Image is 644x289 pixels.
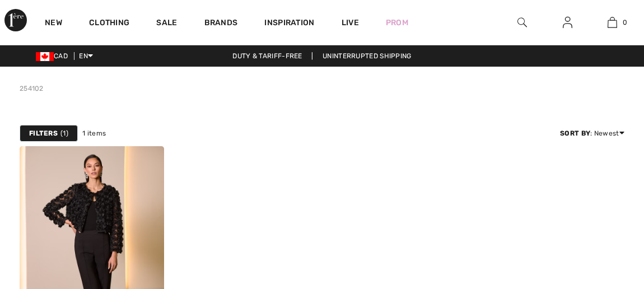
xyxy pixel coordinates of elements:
span: Inspiration [264,18,314,30]
strong: Filters [29,128,58,138]
img: My Info [563,16,572,29]
a: Sale [156,18,177,30]
a: 254102 [20,85,44,92]
img: 1ère Avenue [4,9,27,31]
a: Brands [204,18,238,30]
a: New [45,18,62,30]
img: Canadian Dollar [36,52,54,61]
div: : Newest [560,128,624,138]
a: Sign In [554,16,581,30]
a: Live [342,17,359,29]
a: 0 [591,16,635,29]
strong: Sort By [560,129,590,137]
span: 1 items [82,128,106,138]
a: Clothing [89,18,129,30]
span: 1 [60,128,68,138]
a: Prom [386,17,408,29]
img: search the website [517,16,527,29]
img: My Bag [608,16,617,29]
span: EN [79,52,93,60]
span: CAD [36,52,72,60]
span: 0 [623,17,627,27]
